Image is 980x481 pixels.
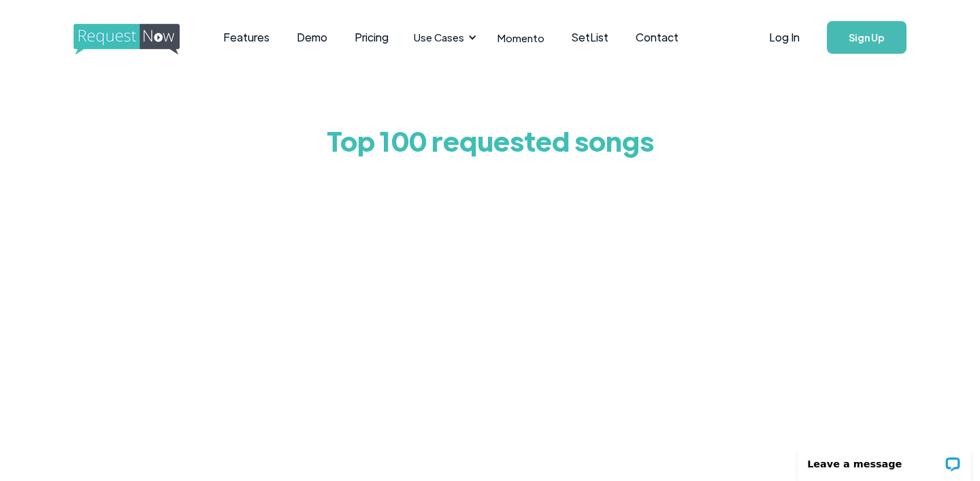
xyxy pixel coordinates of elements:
[789,438,980,481] iframe: LiveChat chat widget
[622,16,692,59] a: Contact
[755,14,813,61] a: Log In
[558,16,622,59] a: SetList
[406,16,480,59] div: Use Cases
[484,18,558,58] a: Momento
[73,24,176,51] a: home
[73,24,205,55] img: requestnow logo
[341,16,402,59] a: Pricing
[414,30,464,45] div: Use Cases
[283,16,341,59] a: Demo
[170,113,810,167] h1: Top 100 requested songs
[210,16,283,59] a: Features
[827,21,906,54] a: Sign Up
